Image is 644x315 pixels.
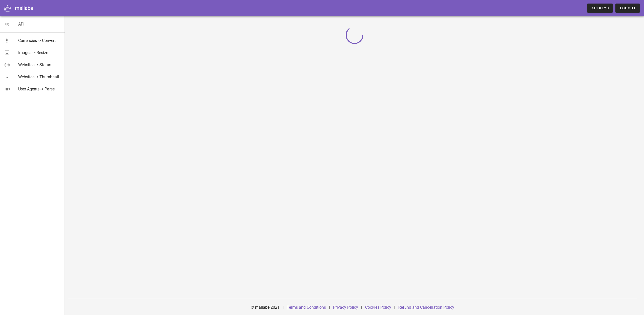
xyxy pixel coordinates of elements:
a: Privacy Policy [333,305,358,310]
div: | [361,301,362,313]
div: mallabe [15,4,33,12]
div: © mallabe 2021 [248,301,283,313]
span: Logout [619,6,636,10]
div: User Agents -> Parse [18,87,61,91]
div: | [394,301,395,313]
button: Logout [615,4,640,13]
div: Images -> Resize [18,50,61,55]
div: API [18,22,61,27]
div: Currencies -> Convert [18,38,61,43]
div: Websites -> Status [18,62,61,67]
a: Cookies Policy [365,305,391,310]
span: API Keys [591,6,609,10]
div: | [283,301,284,313]
div: Websites -> Thumbnail [18,75,61,79]
a: API Keys [587,4,613,13]
a: Terms and Conditions [287,305,326,310]
a: Refund and Cancellation Policy [398,305,454,310]
div: | [329,301,330,313]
